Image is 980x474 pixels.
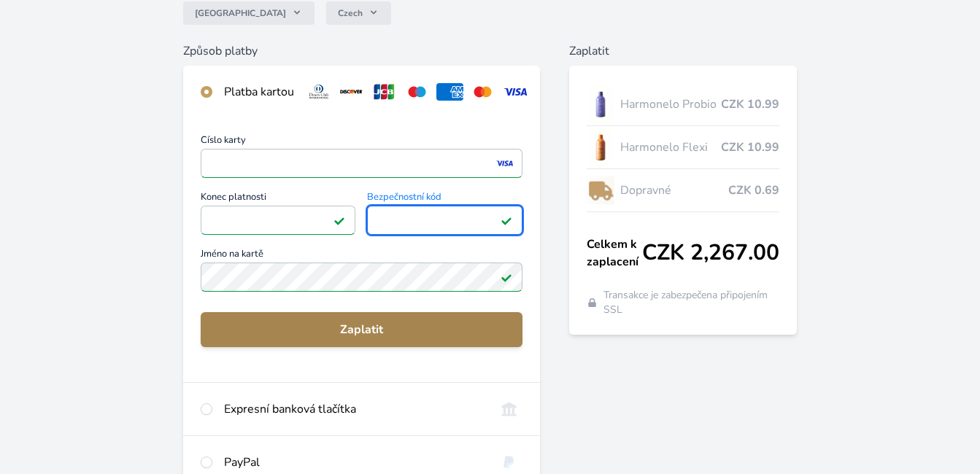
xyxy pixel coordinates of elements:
[495,454,522,471] img: paypal.svg
[183,1,315,25] button: [GEOGRAPHIC_DATA]
[620,96,722,113] span: Harmonelo Probio
[207,153,516,174] iframe: Iframe pro číslo karty
[721,139,779,156] span: CZK 10.99
[501,214,512,226] img: Platné pole
[721,96,779,113] span: CZK 10.99
[404,83,431,101] img: maestro.svg
[201,193,356,206] span: Konec platnosti
[333,214,345,226] img: Platné pole
[338,83,365,101] img: discover.svg
[183,42,540,60] h6: Způsob platby
[212,321,511,338] span: Zaplatit
[495,157,514,170] img: visa
[207,210,350,230] iframe: Iframe pro datum vypršení platnosti
[338,7,363,19] span: Czech
[201,249,522,263] span: Jméno na kartě
[495,400,522,418] img: onlineBanking_CZ.svg
[371,83,398,101] img: jcb.svg
[587,236,643,271] span: Celkem k zaplacení
[620,139,722,156] span: Harmonelo Flexi
[620,182,729,199] span: Dopravné
[201,263,522,292] input: Jméno na kartěPlatné pole
[436,83,463,101] img: amex.svg
[728,182,779,199] span: CZK 0.69
[224,400,484,418] div: Expresní banková tlačítka
[201,312,522,347] button: Zaplatit
[469,83,496,101] img: mc.svg
[587,129,614,166] img: CLEAN_FLEXI_se_stinem_x-hi_(1)-lo.jpg
[587,86,614,123] img: CLEAN_PROBIO_se_stinem_x-lo.jpg
[502,83,529,101] img: visa.svg
[367,193,522,206] span: Bezpečnostní kód
[306,83,333,101] img: diners.svg
[201,136,522,149] span: Číslo karty
[642,240,779,266] span: CZK 2,267.00
[224,83,294,101] div: Platba kartou
[501,271,512,283] img: Platné pole
[326,1,391,25] button: Czech
[374,210,516,230] iframe: Iframe pro bezpečnostní kód
[224,454,484,471] div: PayPal
[587,172,614,209] img: delivery-lo.png
[569,42,798,60] h6: Zaplatit
[195,7,286,19] span: [GEOGRAPHIC_DATA]
[603,288,780,317] span: Transakce je zabezpečena připojením SSL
